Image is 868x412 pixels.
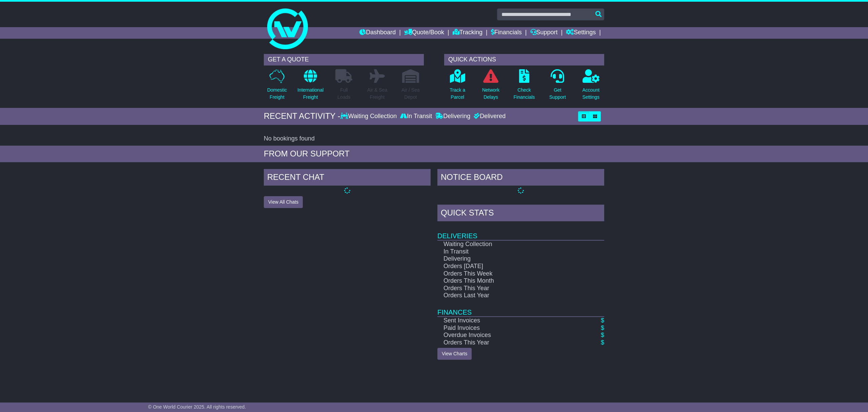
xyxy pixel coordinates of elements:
a: Quote/Book [404,27,444,39]
a: Tracking [453,27,482,39]
div: NOTICE BOARD [437,169,604,187]
td: Orders This Year [437,339,580,347]
a: InternationalFreight [297,69,324,105]
a: DomesticFreight [267,69,287,105]
div: In Transit [398,113,434,120]
td: Finances [437,299,604,317]
td: Paid Invoices [437,324,580,332]
p: Track a Parcel [450,87,465,101]
a: $ [601,324,604,331]
div: Quick Stats [437,205,604,223]
a: Financials [491,27,522,39]
a: View Charts [437,348,472,360]
td: Orders Last Year [437,292,580,299]
p: Get Support [549,87,566,101]
p: Air / Sea Depot [401,87,420,101]
p: International Freight [297,87,323,101]
a: AccountSettings [582,69,600,105]
div: Delivering [434,113,472,120]
td: Sent Invoices [437,317,580,324]
td: In Transit [437,248,580,256]
p: Network Delays [482,87,499,101]
a: Track aParcel [449,69,466,105]
p: Account Settings [583,87,600,101]
div: Waiting Collection [340,113,398,120]
a: $ [601,339,604,346]
a: CheckFinancials [513,69,535,105]
span: © One World Courier 2025. All rights reserved. [148,404,246,410]
td: Delivering [437,255,580,263]
td: Deliveries [437,223,604,240]
div: RECENT ACTIVITY - [264,111,340,121]
p: Domestic Freight [267,87,287,101]
td: Orders This Month [437,277,580,285]
p: Full Loads [335,87,352,101]
td: Orders This Week [437,270,580,278]
p: Check Financials [514,87,535,101]
a: GetSupport [549,69,566,105]
a: $ [601,317,604,324]
p: Air & Sea Freight [367,87,387,101]
a: $ [601,332,604,338]
div: No bookings found [264,135,604,143]
td: Overdue Invoices [437,332,580,339]
div: QUICK ACTIONS [444,54,604,65]
div: RECENT CHAT [264,169,431,187]
a: Settings [566,27,596,39]
td: Orders [DATE] [437,263,580,270]
td: Orders This Year [437,285,580,292]
a: Support [530,27,558,39]
button: View All Chats [264,196,303,208]
div: GET A QUOTE [264,54,424,65]
div: FROM OUR SUPPORT [264,149,604,159]
a: NetworkDelays [482,69,500,105]
div: Delivered [472,113,506,120]
a: Dashboard [359,27,396,39]
td: Waiting Collection [437,240,580,248]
